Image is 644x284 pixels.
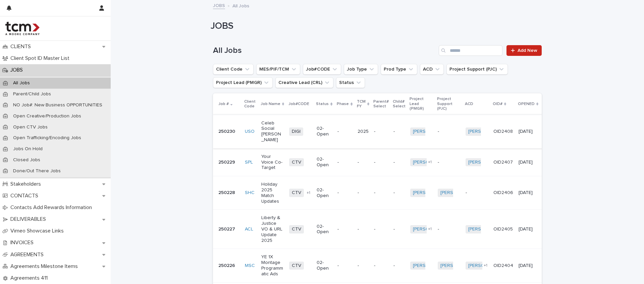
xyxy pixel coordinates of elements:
[484,264,487,268] span: + 1
[213,1,225,9] a: JOBS
[493,226,513,232] p: OID2405
[337,160,352,165] p: -
[493,190,513,196] p: OID2406
[245,263,255,269] a: MSC
[373,98,389,110] p: Parent# Select
[374,160,388,165] p: -
[428,227,432,231] span: + 1
[317,224,332,235] p: 02-Open
[8,228,69,234] p: Vimeo Showcase Links
[256,64,300,75] button: MES/PIF/TCM
[8,193,44,199] p: CONTACTS
[8,204,97,211] p: Contacts Add Rewards Information
[8,146,48,152] p: Jobs On Hold
[413,263,461,269] a: [PERSON_NAME]-TCM
[344,64,378,75] button: Job Type
[413,226,461,232] a: [PERSON_NAME]-TCM
[213,210,573,249] tr: 250227ACL Liberty & Justice VO & URL Update 2025CTV02-Open----[PERSON_NAME]-TCM +1-[PERSON_NAME]-...
[218,190,239,196] p: 250228
[518,48,537,53] span: Add New
[420,64,444,75] button: ACD
[275,77,333,88] button: Creative Lead (CRL)
[8,181,46,187] p: Stakeholders
[437,95,461,112] p: Project Support (PJC)
[393,129,405,134] p: -
[374,226,388,232] p: -
[358,226,369,232] p: -
[468,160,516,165] a: [PERSON_NAME]-TCM
[213,176,573,210] tr: 250228SHC Holiday 2025 Match UpdatesCTV+102-Open----[PERSON_NAME]-TCM [PERSON_NAME]-TCM -OID2406[...
[465,100,473,108] p: ACD
[289,262,304,270] span: CTV
[218,160,239,165] p: 250229
[337,100,349,108] p: Phase
[307,191,310,195] span: + 1
[440,190,488,196] a: [PERSON_NAME]-TCM
[413,160,461,165] a: [PERSON_NAME]-TCM
[468,129,516,134] a: [PERSON_NAME]-TCM
[303,64,341,75] button: Job#CODE
[289,158,304,167] span: CTV
[261,154,284,171] p: Your Voice Co-Target
[261,182,284,204] p: Holiday 2025 Match Updates
[439,45,502,56] input: Search
[213,46,436,56] h1: All Jobs
[261,215,284,243] p: Liberty & Justice VO & URL Update 2025
[245,129,255,134] a: USO
[393,226,405,232] p: -
[506,45,542,56] a: Add New
[493,263,513,269] p: OID2404
[244,98,257,110] p: Client Code
[519,190,538,196] p: [DATE]
[336,77,365,88] button: Status
[393,160,405,165] p: -
[374,129,388,134] p: -
[374,190,388,196] p: -
[317,126,332,137] p: 02-Open
[8,216,51,222] p: DELIVERABLES
[8,135,87,141] p: Open Trafficking/Encoding Jobs
[5,22,40,35] img: 4hMmSqQkux38exxPVZHQ
[428,160,432,164] span: + 1
[289,127,303,136] span: DIGI
[357,98,366,110] p: TCM FY
[317,157,332,168] p: 02-Open
[446,64,508,75] button: Project Support (PJC)
[438,129,460,134] p: -
[358,190,369,196] p: -
[232,2,249,9] p: All Jobs
[466,190,488,196] p: -
[218,129,239,134] p: 250230
[8,240,39,246] p: INVOICES
[358,263,369,269] p: -
[218,100,229,108] p: Job #
[8,80,35,86] p: All Jobs
[211,21,539,32] h1: JOBS
[261,100,280,108] p: Job Name
[8,91,56,97] p: Parent/Child Jobs
[337,129,352,134] p: -
[358,129,369,134] p: 2025
[358,160,369,165] p: -
[440,263,488,269] a: [PERSON_NAME]-TCM
[337,263,352,269] p: -
[493,129,513,134] p: OID2408
[8,102,108,108] p: NO Job#: New Business OPPORTUNITIES
[519,129,538,134] p: [DATE]
[8,263,83,270] p: Agreements Milestone Items
[413,129,461,134] a: [PERSON_NAME]-TCM
[316,100,329,108] p: Status
[218,263,239,269] p: 250226
[213,64,254,75] button: Client Code
[288,100,309,108] p: Job#CODE
[393,263,405,269] p: -
[493,160,513,165] p: OID2407
[8,55,75,62] p: Client Spot ID Master List
[289,189,304,197] span: CTV
[261,120,284,143] p: Celeb Social [PERSON_NAME]
[213,249,573,282] tr: 250226MSC YE 1X Montage Programmatic AdsCTV02-Open----[PERSON_NAME]-TCM [PERSON_NAME]-TCM [PERSON...
[8,275,53,281] p: Agreements 411
[393,98,406,110] p: Child# Select
[393,190,405,196] p: -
